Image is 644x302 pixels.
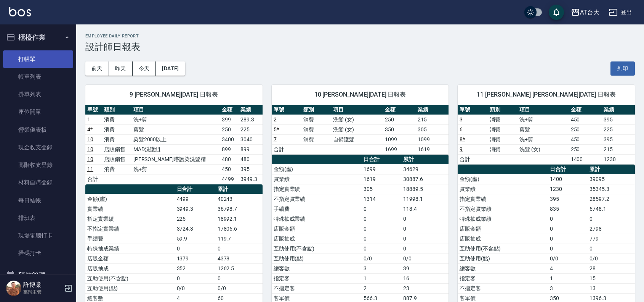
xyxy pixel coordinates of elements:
[588,194,635,204] td: 28597.2
[133,61,156,76] button: 今天
[175,283,216,293] td: 0/0
[87,116,90,123] a: 1
[9,7,31,16] img: Logo
[85,224,175,234] td: 不指定實業績
[362,283,401,293] td: 2
[220,174,239,184] td: 4499
[362,244,401,254] td: 0
[569,154,602,164] td: 1400
[239,115,263,124] td: 289.3
[416,124,449,134] td: 305
[548,165,588,174] th: 日合計
[458,194,548,204] td: 指定實業績
[331,105,383,115] th: 項目
[239,174,263,184] td: 3949.3
[131,154,220,164] td: [PERSON_NAME]塔護染洗髮精
[548,273,588,283] td: 1
[401,174,449,184] td: 30887.6
[383,124,416,134] td: 350
[401,263,449,273] td: 39
[569,105,602,115] th: 金額
[606,5,635,19] button: 登出
[602,144,635,154] td: 215
[272,234,362,244] td: 店販抽成
[274,136,277,142] a: 7
[175,244,216,254] td: 0
[87,156,93,162] a: 10
[517,124,569,134] td: 剪髮
[220,124,239,134] td: 250
[85,234,175,244] td: 手續費
[85,105,102,115] th: 單號
[458,105,488,115] th: 單號
[272,224,362,234] td: 店販金額
[3,139,73,156] a: 現金收支登錄
[588,254,635,263] td: 0/0
[3,50,73,68] a: 打帳單
[362,214,401,224] td: 0
[588,165,635,174] th: 累計
[548,194,588,204] td: 395
[102,164,131,174] td: 消費
[401,244,449,254] td: 0
[156,61,185,76] button: [DATE]
[569,124,602,134] td: 250
[460,116,463,123] a: 3
[87,146,93,152] a: 10
[85,244,175,254] td: 特殊抽成業績
[569,115,602,124] td: 450
[548,244,588,254] td: 0
[383,115,416,124] td: 250
[458,273,548,283] td: 指定客
[588,214,635,224] td: 0
[517,115,569,124] td: 洗+剪
[401,273,449,283] td: 16
[216,194,263,204] td: 40243
[85,214,175,224] td: 指定實業績
[416,144,449,154] td: 1619
[458,214,548,224] td: 特殊抽成業績
[85,105,263,184] table: a dense table
[588,204,635,214] td: 6748.1
[362,224,401,234] td: 0
[588,283,635,293] td: 13
[401,254,449,263] td: 0/0
[3,244,73,262] a: 掃碼打卡
[216,244,263,254] td: 0
[131,164,220,174] td: 洗+剪
[458,154,488,164] td: 合計
[362,263,401,273] td: 3
[401,224,449,234] td: 0
[85,61,109,76] button: 前天
[175,204,216,214] td: 3949.3
[6,281,21,296] img: Person
[458,283,548,293] td: 不指定客
[517,134,569,144] td: 洗+剪
[85,254,175,263] td: 店販金額
[109,61,133,76] button: 昨天
[602,115,635,124] td: 395
[175,194,216,204] td: 4499
[220,144,239,154] td: 899
[85,34,635,39] h2: Employee Daily Report
[517,144,569,154] td: 洗髮 (女)
[175,254,216,263] td: 1379
[220,134,239,144] td: 3400
[301,105,331,115] th: 類別
[216,234,263,244] td: 119.7
[85,42,635,52] h3: 設計師日報表
[362,234,401,244] td: 0
[488,115,518,124] td: 消費
[239,134,263,144] td: 3040
[401,283,449,293] td: 23
[588,263,635,273] td: 28
[549,5,564,20] button: save
[458,244,548,254] td: 互助使用(不含點)
[588,234,635,244] td: 779
[383,105,416,115] th: 金額
[272,105,301,115] th: 單號
[216,224,263,234] td: 17806.6
[131,134,220,144] td: 染髮2000以上
[458,174,548,184] td: 金額(虛)
[102,144,131,154] td: 店販銷售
